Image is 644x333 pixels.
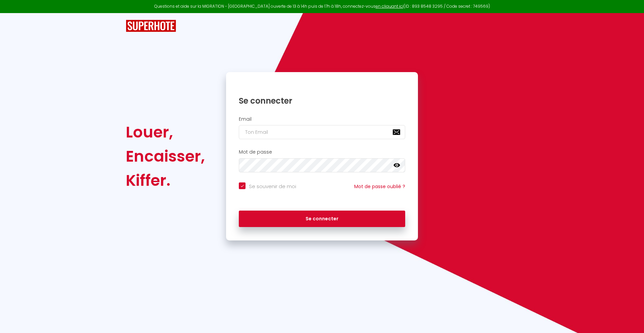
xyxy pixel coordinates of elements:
[126,144,205,168] div: Encaisser,
[126,20,176,32] img: SuperHote logo
[354,183,405,190] a: Mot de passe oublié ?
[239,211,405,227] button: Se connecter
[239,116,405,122] h2: Email
[376,3,404,9] a: en cliquant ici
[239,96,405,106] h1: Se connecter
[239,149,405,155] h2: Mot de passe
[126,120,205,144] div: Louer,
[239,125,405,139] input: Ton Email
[126,168,205,192] div: Kiffer.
